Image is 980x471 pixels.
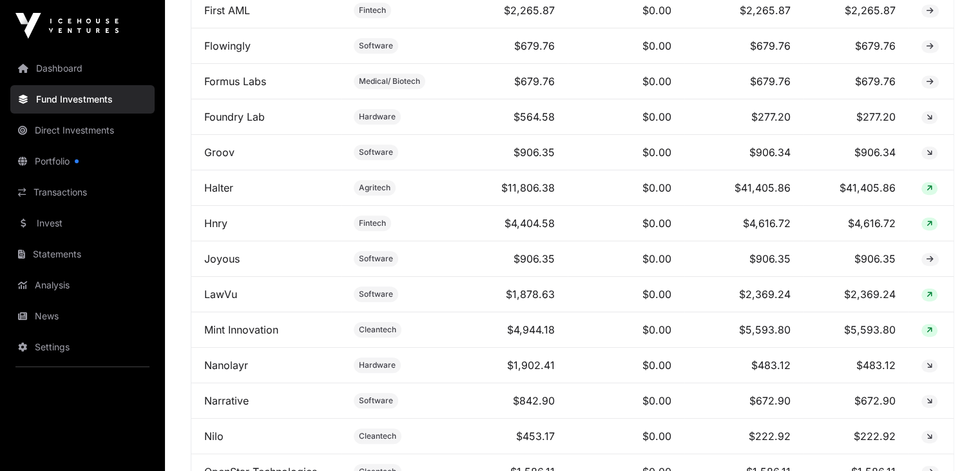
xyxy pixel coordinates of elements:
[684,348,803,383] td: $483.12
[916,409,980,471] iframe: Chat Widget
[684,383,803,419] td: $672.90
[443,206,568,241] td: $4,404.58
[803,206,908,241] td: $4,616.72
[204,288,237,301] a: LawVu
[443,64,568,99] td: $679.76
[803,64,908,99] td: $679.76
[803,348,908,383] td: $483.12
[803,28,908,64] td: $679.76
[443,135,568,170] td: $906.35
[684,312,803,348] td: $5,593.80
[204,4,250,17] a: First AML
[359,5,386,15] span: Fintech
[204,252,240,265] a: Joyous
[359,360,396,370] span: Hardware
[803,241,908,277] td: $906.35
[15,13,119,39] img: Icehouse Ventures Logo
[359,112,396,122] span: Hardware
[568,206,684,241] td: $0.00
[359,254,393,264] span: Software
[10,85,155,114] a: Fund Investments
[443,419,568,454] td: $453.17
[803,170,908,206] td: $41,405.86
[803,277,908,312] td: $2,369.24
[684,28,803,64] td: $679.76
[568,277,684,312] td: $0.00
[803,135,908,170] td: $906.34
[10,271,155,299] a: Analysis
[684,99,803,135] td: $277.20
[204,39,251,52] a: Flowingly
[568,28,684,64] td: $0.00
[443,170,568,206] td: $11,806.38
[10,209,155,237] a: Invest
[204,323,278,336] a: Mint Innovation
[803,312,908,348] td: $5,593.80
[803,419,908,454] td: $222.92
[568,419,684,454] td: $0.00
[568,64,684,99] td: $0.00
[443,99,568,135] td: $564.58
[443,383,568,419] td: $842.90
[359,218,386,228] span: Fintech
[204,359,248,372] a: Nanolayr
[684,170,803,206] td: $41,405.86
[568,312,684,348] td: $0.00
[568,241,684,277] td: $0.00
[204,146,235,159] a: Groov
[359,289,393,299] span: Software
[10,302,155,330] a: News
[568,383,684,419] td: $0.00
[10,240,155,268] a: Statements
[568,99,684,135] td: $0.00
[684,419,803,454] td: $222.92
[684,277,803,312] td: $2,369.24
[10,147,155,175] a: Portfolio
[204,110,265,123] a: Foundry Lab
[443,277,568,312] td: $1,878.63
[684,241,803,277] td: $906.35
[803,99,908,135] td: $277.20
[568,348,684,383] td: $0.00
[10,178,155,206] a: Transactions
[359,147,393,157] span: Software
[803,383,908,419] td: $672.90
[204,217,227,230] a: Hnry
[359,325,396,335] span: Cleantech
[684,206,803,241] td: $4,616.72
[568,170,684,206] td: $0.00
[10,333,155,361] a: Settings
[359,396,393,406] span: Software
[10,54,155,83] a: Dashboard
[359,183,390,193] span: Agritech
[10,116,155,145] a: Direct Investments
[204,430,224,443] a: Nilo
[443,312,568,348] td: $4,944.18
[359,41,393,51] span: Software
[204,181,233,194] a: Halter
[684,64,803,99] td: $679.76
[443,28,568,64] td: $679.76
[684,135,803,170] td: $906.34
[359,76,420,86] span: Medical/ Biotech
[443,241,568,277] td: $906.35
[568,135,684,170] td: $0.00
[359,431,396,441] span: Cleantech
[443,348,568,383] td: $1,902.41
[204,394,249,407] a: Narrative
[204,75,266,88] a: Formus Labs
